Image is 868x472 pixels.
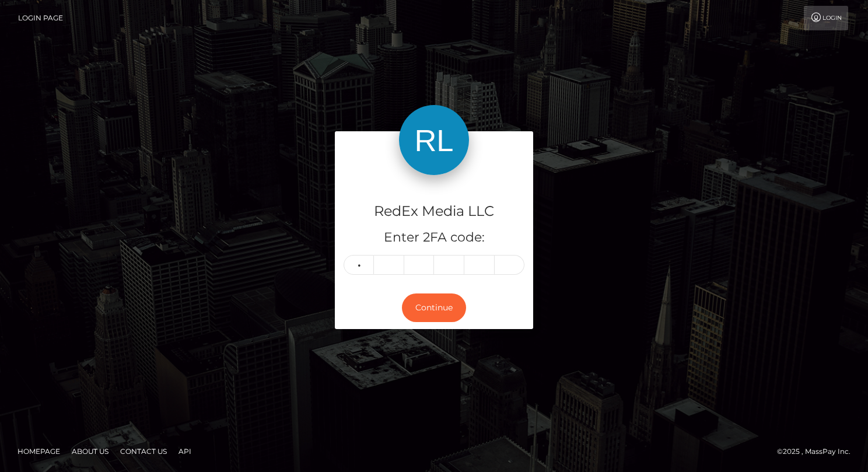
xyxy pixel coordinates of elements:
h5: Enter 2FA code: [344,229,524,247]
a: Contact Us [116,442,171,460]
div: © 2025 , MassPay Inc. [777,445,859,458]
a: About Us [67,442,113,460]
a: Login Page [18,6,63,30]
a: Login [804,6,848,30]
a: API [174,442,196,460]
a: Homepage [13,442,65,460]
img: RedEx Media LLC [399,105,469,175]
button: Continue [402,293,466,322]
h4: RedEx Media LLC [344,201,524,222]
